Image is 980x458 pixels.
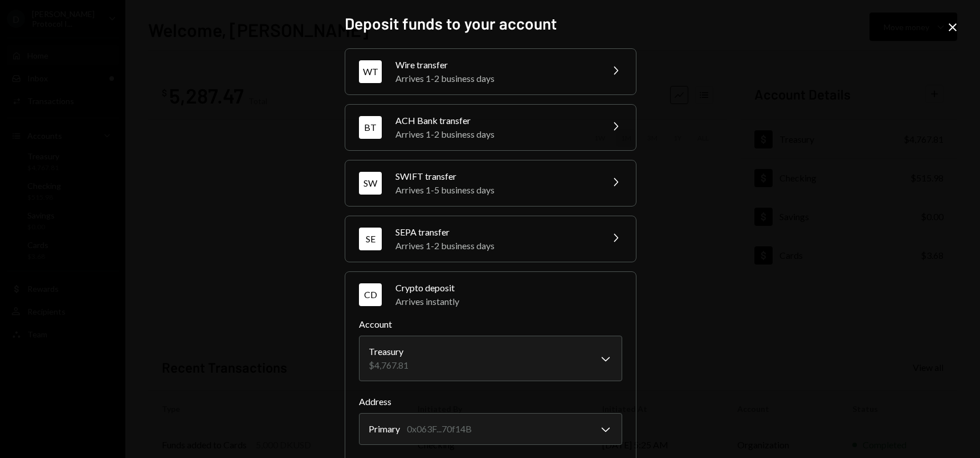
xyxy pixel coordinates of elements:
div: WT [359,60,382,83]
div: ACH Bank transfer [395,114,595,127]
label: Address [359,395,622,409]
label: Account [359,317,622,331]
button: Account [359,336,622,381]
div: Arrives instantly [395,295,622,308]
button: Address [359,413,622,445]
div: BT [359,116,382,139]
h2: Deposit funds to your account [345,13,635,35]
div: Wire transfer [395,58,595,72]
div: Crypto deposit [395,281,622,295]
button: BTACH Bank transferArrives 1-2 business days [345,105,636,150]
button: SESEPA transferArrives 1-2 business days [345,216,636,262]
div: Arrives 1-2 business days [395,239,595,253]
button: SWSWIFT transferArrives 1-5 business days [345,160,636,206]
div: Arrives 1-5 business days [395,183,595,197]
div: Arrives 1-2 business days [395,72,595,85]
div: 0x063F...70f14B [407,422,472,436]
button: WTWire transferArrives 1-2 business days [345,49,636,94]
div: Arrives 1-2 business days [395,127,595,141]
div: SEPA transfer [395,225,595,239]
button: CDCrypto depositArrives instantly [345,272,636,317]
div: SWIFT transfer [395,170,595,183]
div: SE [359,228,382,250]
div: SW [359,172,382,195]
div: CD [359,283,382,306]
